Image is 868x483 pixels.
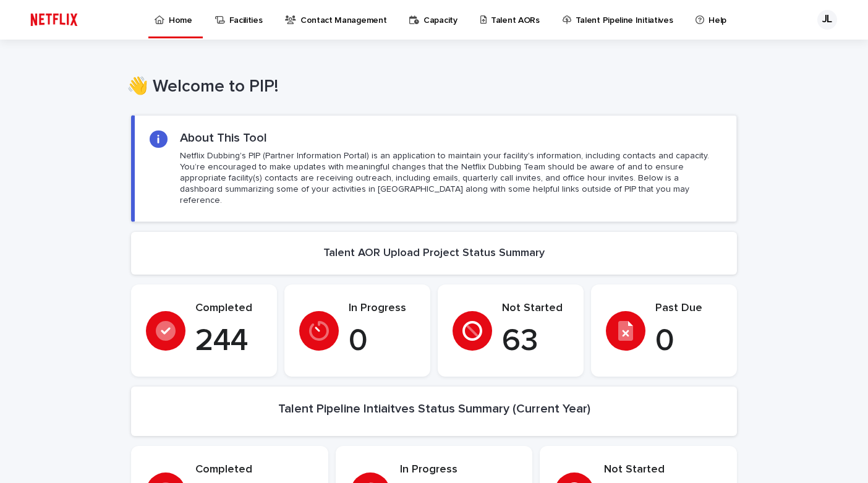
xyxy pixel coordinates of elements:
h2: Talent Pipeline Intiaitves Status Summary (Current Year) [278,401,590,416]
img: ifQbXi3ZQGMSEF7WDB7W [25,7,83,32]
h2: Talent AOR Upload Project Status Summary [323,247,545,260]
h1: 👋 Welcome to PIP! [127,77,733,98]
p: Past Due [655,302,722,315]
p: Completed [195,463,313,477]
p: 63 [502,323,569,360]
p: Not Started [604,463,722,477]
p: Not Started [502,302,569,315]
p: In Progress [349,302,415,315]
p: 244 [195,323,262,360]
p: In Progress [400,463,518,477]
div: JL [817,10,837,30]
p: Netflix Dubbing's PIP (Partner Information Portal) is an application to maintain your facility's ... [180,150,721,207]
p: Completed [195,302,262,315]
h2: About This Tool [180,130,267,145]
p: 0 [349,323,415,360]
p: 0 [655,323,722,360]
